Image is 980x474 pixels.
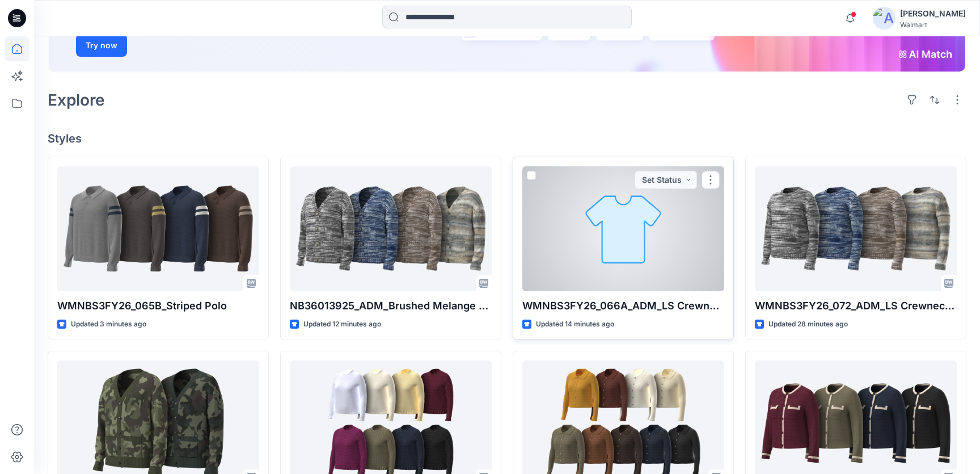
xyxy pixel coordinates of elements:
[768,318,848,330] p: Updated 28 minutes ago
[755,166,957,291] a: WMNBS3FY26_072_ADM_LS Crewneck Brushed
[900,20,966,29] div: Walmart
[48,91,105,109] h2: Explore
[71,318,146,330] p: Updated 3 minutes ago
[76,34,127,57] button: Try now
[48,132,966,145] h4: Styles
[873,7,895,30] img: avatar
[522,166,724,291] a: WMNBS3FY26_066A_ADM_LS Crewneck copy
[303,318,381,330] p: Updated 12 minutes ago
[57,166,259,291] a: WMNBS3FY26_065B_Striped Polo
[57,298,259,314] p: WMNBS3FY26_065B_Striped Polo
[900,7,966,20] div: [PERSON_NAME]
[522,298,724,314] p: WMNBS3FY26_066A_ADM_LS Crewneck copy
[290,298,492,314] p: NB36013925_ADM_Brushed Melange V neck Cardi
[536,318,614,330] p: Updated 14 minutes ago
[755,298,957,314] p: WMNBS3FY26_072_ADM_LS Crewneck Brushed
[290,166,492,291] a: NB36013925_ADM_Brushed Melange V neck Cardi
